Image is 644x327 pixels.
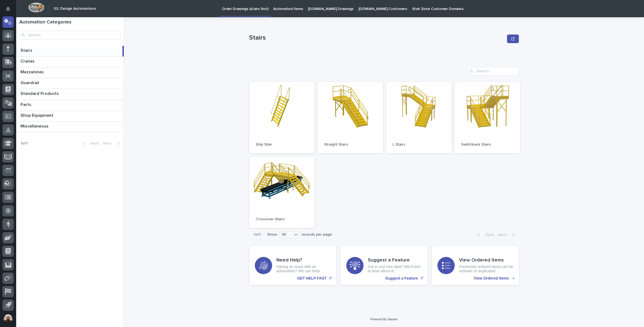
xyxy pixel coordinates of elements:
[302,232,332,237] p: records per page
[455,82,520,153] a: Switchback Stairs
[474,276,509,281] p: View Ordered Items
[432,246,519,285] a: View Ordered Items
[324,142,376,147] p: Straight Stairs
[393,142,445,147] p: L Stairs
[473,232,496,237] button: Back
[496,232,519,237] button: Next
[459,257,513,263] h3: View Ordered Items
[101,141,124,146] button: Next
[249,228,265,241] p: 1 of 1
[256,217,308,222] p: Crossover Stairs
[20,123,50,129] p: Miscellaneous
[279,232,292,237] div: 36
[385,276,418,281] p: Suggest a Feature
[249,157,314,228] a: Crossover Stairs
[256,142,308,147] p: Ship Stair
[249,246,336,285] a: GET HELP FAST
[2,3,14,15] button: Notifications
[461,142,513,147] p: Switchback Stairs
[16,122,124,132] a: MiscellaneousMiscellaneous
[16,89,124,100] a: Standard ProductsStandard Products
[318,82,383,153] a: Straight Stairs
[16,111,124,122] a: Shop EquipmentShop Equipment
[28,2,44,12] img: Workspace Logo
[468,67,519,75] input: Search
[16,100,124,111] a: PartsParts
[20,79,40,85] p: Guardrail
[297,276,327,281] p: GET HELP FAST
[459,264,513,274] p: Previously ordered items can be redrawn or duplicated.
[20,58,36,64] p: Cranes
[276,264,331,274] p: Having an issue with an automation? We can help!
[20,112,54,118] p: Shop Equipment
[2,313,14,324] button: users-avatar
[276,257,331,263] h3: Need Help?
[482,233,494,237] span: Back
[103,142,115,145] span: Next
[341,246,428,285] a: Suggest a Feature
[368,264,422,274] p: Got a cool new idea? We'd love to hear about it!
[7,6,14,15] div: Notifications
[20,90,60,96] p: Standard Products
[87,142,99,145] span: Back
[267,232,277,237] p: Show
[386,82,451,153] a: L Stairs
[16,57,124,67] a: CranesCranes
[16,137,32,150] p: 1 of 1
[498,233,510,237] span: Next
[19,31,121,39] input: Search
[54,6,96,11] h2: 03. Design Automations
[19,19,121,25] h1: Automation Categories
[16,46,124,57] a: StairsStairs
[368,257,422,263] h3: Suggest a Feature
[20,47,33,53] p: Stairs
[20,68,45,75] p: Mezzanines
[370,318,398,321] a: Powered By Stacker
[249,82,314,153] a: Ship Stair
[16,67,124,78] a: MezzaninesMezzanines
[20,101,32,107] p: Parts
[16,78,124,89] a: GuardrailGuardrail
[249,34,505,42] p: Stairs
[78,141,101,146] button: Back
